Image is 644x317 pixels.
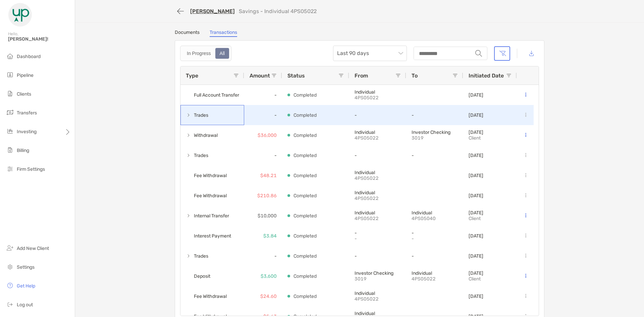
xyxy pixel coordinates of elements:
img: settings icon [6,263,14,271]
p: Investor Checking [355,270,401,276]
p: Individual [355,210,401,216]
img: input icon [475,50,482,57]
span: Withdrawal [194,130,218,141]
div: In Progress [183,49,215,58]
img: get-help icon [6,281,14,289]
div: segmented control [180,46,231,61]
p: Completed [293,151,317,160]
p: Completed [293,252,317,260]
span: Add New Client [17,246,49,251]
p: Savings - Individual 4PS05022 [239,8,317,14]
span: Initiated Date [469,72,504,79]
p: Completed [293,111,317,119]
p: [DATE] [469,193,483,199]
img: billing icon [6,146,14,154]
p: 4PS05022 [355,95,401,101]
p: - [412,253,458,259]
span: Transfers [17,110,37,116]
span: Deposit [194,271,210,282]
p: 4PS05022 [355,175,401,181]
p: 4PS05022 [355,196,401,201]
p: $3,600 [261,272,277,280]
p: $210.86 [257,192,277,200]
p: Individual [355,290,401,296]
p: - [412,230,458,236]
span: Log out [17,302,33,308]
p: Completed [293,272,317,280]
p: [DATE] [469,153,483,158]
p: Individual [355,170,401,175]
img: dashboard icon [6,52,14,60]
span: Settings [17,264,35,270]
span: Internal Transfer [194,210,229,221]
p: [DATE] [469,210,483,216]
p: Completed [293,292,317,301]
p: [DATE] [469,233,483,239]
p: 3019 [412,135,458,141]
span: Trades [194,150,208,161]
div: - [244,246,282,266]
img: clients icon [6,90,14,98]
p: [DATE] [469,112,483,118]
a: Transactions [210,30,237,37]
p: - [355,236,401,242]
img: Zoe Logo [8,3,32,27]
span: Status [287,72,305,79]
p: 4PS05022 [355,296,401,302]
p: client [469,216,483,221]
p: client [469,276,483,282]
p: - [355,153,401,158]
p: Completed [293,171,317,180]
p: - [412,236,458,242]
div: All [216,49,229,58]
p: Completed [293,131,317,140]
span: Interest Payment [194,230,231,242]
span: Investing [17,129,37,135]
span: Fee Withdrawal [194,170,227,181]
p: Individual [412,270,458,276]
p: $36,000 [258,131,277,140]
p: Completed [293,192,317,200]
p: [DATE] [469,173,483,178]
p: Completed [293,91,317,99]
span: Billing [17,148,29,153]
img: logout icon [6,300,14,308]
p: $10,000 [258,212,277,220]
p: [DATE] [469,92,483,98]
p: $3.84 [263,232,277,240]
span: Dashboard [17,54,41,59]
p: Investor Checking [412,129,458,135]
div: - [244,145,282,165]
button: Clear filters [494,46,510,61]
span: Fee Withdrawal [194,190,227,201]
span: Type [186,72,198,79]
span: Firm Settings [17,166,45,172]
p: - [412,153,458,158]
p: 4PS05022 [355,216,401,221]
span: Full Account Transfer [194,90,239,101]
span: Pipeline [17,72,34,78]
p: $24.60 [260,292,277,301]
p: client [469,135,483,141]
p: - [355,230,401,236]
p: [DATE] [469,294,483,299]
span: Fee Withdrawal [194,291,227,302]
img: add_new_client icon [6,244,14,252]
p: - [355,253,401,259]
span: To [412,72,418,79]
img: transfers icon [6,108,14,116]
div: - [244,105,282,125]
p: 4PS05022 [355,135,401,141]
p: [DATE] [469,129,483,135]
span: Trades [194,251,208,262]
p: $48.21 [260,171,277,180]
p: - [412,112,458,118]
p: - [355,112,401,118]
p: 4PS05040 [412,216,458,221]
span: Trades [194,110,208,121]
a: Documents [175,30,200,37]
p: [DATE] [469,253,483,259]
img: firm-settings icon [6,165,14,173]
span: Clients [17,91,31,97]
p: Completed [293,212,317,220]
